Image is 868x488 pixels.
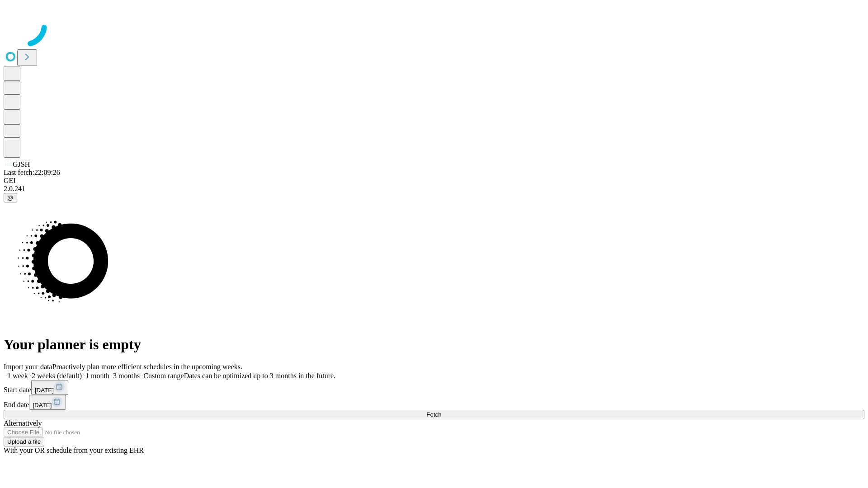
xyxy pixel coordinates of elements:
[4,336,864,353] h1: Your planner is empty
[4,169,60,176] span: Last fetch: 22:09:26
[32,372,82,380] span: 2 weeks (default)
[143,372,184,380] span: Custom range
[4,437,44,446] button: Upload a file
[85,372,109,380] span: 1 month
[33,402,52,408] span: [DATE]
[4,177,864,185] div: GEI
[4,410,864,419] button: Fetch
[7,194,14,201] span: @
[4,363,52,371] span: Import your data
[7,372,28,380] span: 1 week
[4,395,864,410] div: End date
[426,411,441,418] span: Fetch
[4,193,17,202] button: @
[4,380,864,395] div: Start date
[52,363,242,371] span: Proactively plan more efficient schedules in the upcoming weeks.
[4,419,42,427] span: Alternatively
[31,380,68,395] button: [DATE]
[184,372,335,380] span: Dates can be optimized up to 3 months in the future.
[29,395,66,410] button: [DATE]
[4,185,864,193] div: 2.0.241
[13,160,30,168] span: GJSH
[35,387,54,394] span: [DATE]
[4,446,144,454] span: With your OR schedule from your existing EHR
[113,372,140,380] span: 3 months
